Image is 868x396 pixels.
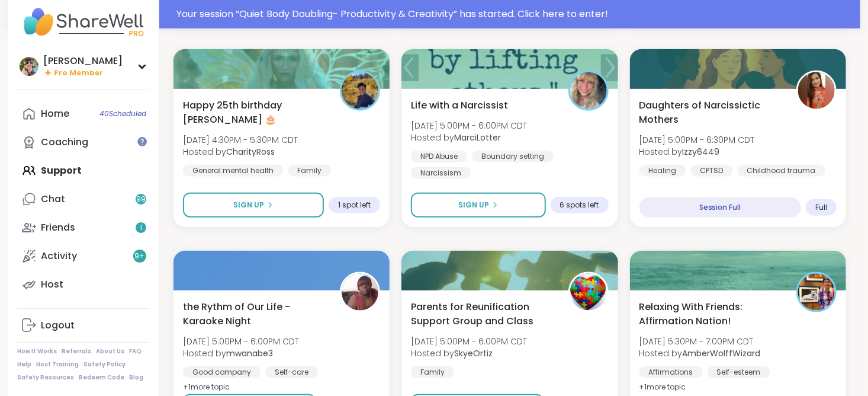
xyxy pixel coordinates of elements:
div: Friends [41,221,75,234]
span: 1 [140,223,142,233]
b: Izzy6449 [683,146,720,158]
div: Healing [639,165,686,177]
button: Sign Up [183,193,324,218]
span: 9 + [135,251,145,261]
div: Self-esteem [708,366,770,378]
a: Friends1 [17,213,149,242]
iframe: Spotlight [137,137,147,146]
img: SkyeOrtiz [570,274,607,311]
span: Hosted by [411,347,527,359]
a: How It Works [17,347,57,356]
span: [DATE] 5:00PM - 6:00PM CDT [411,120,527,132]
a: Home40Scheduled [17,100,149,128]
img: AmberWolffWizard [798,274,835,311]
a: Referrals [62,347,91,356]
a: Logout [17,311,149,340]
span: Hosted by [411,132,527,143]
img: mwanabe3 [342,274,378,311]
a: Coaching [17,128,149,157]
div: Your session “ Quiet Body Doubling- Productivity & Creativity ” has started. Click here to enter! [176,7,853,21]
div: Affirmations [639,366,703,378]
a: FAQ [129,347,142,356]
div: General mental health [183,165,283,177]
div: Self-care [265,366,318,378]
span: 1 spot left [338,200,371,210]
div: Activity [41,250,77,263]
a: Host [17,270,149,299]
div: Narcissism [411,167,471,179]
div: NPD Abuse [411,151,467,162]
span: [DATE] 5:00PM - 6:00PM CDT [411,336,527,347]
a: Safety Policy [83,360,126,369]
img: ShareWell Nav Logo [17,1,149,43]
div: Home [41,107,69,120]
div: Good company [183,366,261,378]
div: Chat [41,193,65,206]
a: Safety Resources [17,373,74,382]
img: CharityRoss [342,72,378,109]
span: Life with a Narcissist [411,98,508,113]
span: Daughters of Narcissictic Mothers [639,98,783,127]
div: CPTSD [691,165,733,177]
span: Hosted by [183,347,299,359]
span: Happy 25th birthday [PERSON_NAME] 🎂 [183,98,327,127]
span: Full [815,203,827,212]
div: Session Full [639,197,801,218]
span: 40 Scheduled [99,109,146,119]
span: Hosted by [183,146,298,158]
div: Boundary setting [472,151,554,162]
span: the Rythm of Our Life - Karaoke Night [183,300,327,328]
span: [DATE] 4:30PM - 5:30PM CDT [183,134,298,146]
img: MarciLotter [570,72,607,109]
img: Izzy6449 [798,72,835,109]
span: Hosted by [639,347,761,359]
div: Family [411,366,454,378]
span: 99 [136,194,146,205]
button: Sign Up [411,193,545,218]
span: Pro Member [54,68,103,78]
div: Host [41,278,63,291]
div: Logout [41,319,75,332]
b: AmberWolffWizard [683,347,761,359]
span: [DATE] 5:00PM - 6:00PM CDT [183,336,299,347]
a: About Us [96,347,124,356]
a: Activity9+ [17,242,149,270]
b: SkyeOrtiz [454,347,493,359]
span: Relaxing With Friends: Affirmation Nation! [639,300,783,328]
a: Chat99 [17,185,149,213]
b: MarciLotter [454,132,501,143]
div: Family [288,165,331,177]
div: Childhood trauma [738,165,825,177]
span: Sign Up [233,200,264,210]
span: [DATE] 5:30PM - 7:00PM CDT [639,336,761,347]
b: CharityRoss [226,146,275,158]
b: mwanabe3 [226,347,273,359]
span: Parents for Reunification Support Group and Class [411,300,555,328]
span: [DATE] 5:00PM - 6:30PM CDT [639,134,755,146]
span: Hosted by [639,146,755,158]
a: Host Training [36,360,79,369]
div: Coaching [41,136,88,149]
a: Redeem Code [79,373,124,382]
a: Help [17,360,31,369]
div: [PERSON_NAME] [43,55,123,68]
span: Sign Up [458,200,489,210]
a: Blog [129,373,143,382]
span: 6 spots left [560,200,599,210]
img: Adrienne_QueenOfTheDawn [20,57,38,76]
